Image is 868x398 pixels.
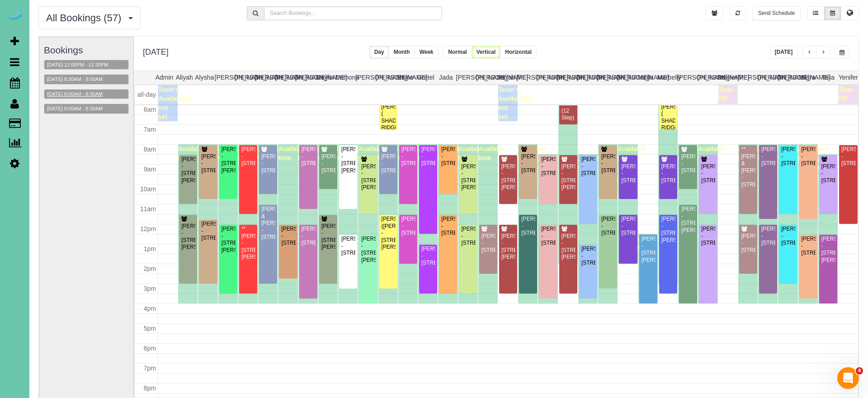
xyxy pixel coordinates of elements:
[621,216,635,237] div: [PERSON_NAME] - [STREET_ADDRESS]
[261,206,275,241] div: [PERSON_NAME] & [PERSON_NAME] - [STREET_ADDRESS]
[738,71,758,84] th: [PERSON_NAME]
[358,145,386,161] span: Available time
[758,71,778,84] th: [PERSON_NAME]
[598,145,626,161] span: Available time
[201,153,215,174] div: [PERSON_NAME] - [STREET_ADDRESS]
[44,45,129,55] h3: Bookings
[458,145,486,161] span: Available time
[818,71,839,84] th: Talia
[235,71,255,84] th: [PERSON_NAME]
[701,163,715,184] div: [PERSON_NAME] - [STREET_ADDRESS]
[798,71,818,84] th: Siara
[838,71,859,84] th: Yenifer
[144,166,156,173] span: 9am
[661,216,675,244] div: [PERSON_NAME] - [STREET_ADDRESS][PERSON_NAME]
[181,156,195,184] div: [PERSON_NAME] - [STREET_ADDRESS][PERSON_NAME]
[761,226,775,246] div: [PERSON_NAME] - [STREET_ADDRESS]
[461,163,476,191] div: [PERSON_NAME] - [STREET_ADDRESS][PERSON_NAME]
[778,145,806,161] span: Available time
[381,216,396,251] div: [PERSON_NAME] ([PERSON_NAME]) - [STREET_ADDRESS][PERSON_NAME]
[478,145,506,161] span: Available time
[144,345,156,352] span: 6pm
[541,226,555,246] div: [PERSON_NAME] - [STREET_ADDRESS]
[144,285,156,292] span: 3pm
[44,60,111,70] button: [DATE] 12:00PM - 12:30PM
[175,71,195,84] th: Aliyah
[698,145,726,161] span: Available time
[198,145,226,161] span: Available time
[436,71,456,84] th: Jada
[416,71,436,84] th: Gretel
[401,216,415,237] div: [PERSON_NAME] - [STREET_ADDRESS]
[341,236,355,256] div: [PERSON_NAME] - [STREET_ADDRESS]
[144,245,156,252] span: 1pm
[401,146,415,167] div: [PERSON_NAME] - [STREET_ADDRESS]
[681,206,695,234] div: [PERSON_NAME] - [STREET_ADDRESS][PERSON_NAME]
[181,223,195,251] div: [PERSON_NAME] - [STREET_ADDRESS][PERSON_NAME]
[557,71,577,84] th: [PERSON_NAME]
[321,153,335,174] div: [PERSON_NAME] - [STREET_ADDRESS]
[617,71,637,84] th: [PERSON_NAME]
[301,226,316,246] div: [PERSON_NAME] - [STREET_ADDRESS]
[443,46,472,59] button: Normal
[461,226,476,246] div: [PERSON_NAME] - [STREET_ADDRESS]
[821,236,835,264] div: [PERSON_NAME] - [STREET_ADDRESS][PERSON_NAME]
[798,145,826,161] span: Available time
[581,246,595,266] div: [PERSON_NAME] - [STREET_ADDRESS]
[355,71,376,84] th: [PERSON_NAME]
[241,146,255,167] div: [PERSON_NAME] - [STREET_ADDRESS]
[561,163,576,191] div: [PERSON_NAME] - [STREET_ADDRESS][PERSON_NAME]
[738,145,766,161] span: Available time
[770,46,798,59] button: [DATE]
[661,163,675,184] div: [PERSON_NAME] - [STREET_ADDRESS]
[335,71,356,84] th: Demona
[144,305,156,312] span: 4pm
[144,146,156,153] span: 8am
[537,71,557,84] th: [PERSON_NAME]
[144,325,156,332] span: 5pm
[781,226,795,246] div: [PERSON_NAME] - [STREET_ADDRESS]
[221,146,236,174] div: [PERSON_NAME] - [STREET_ADDRESS][PERSON_NAME]
[298,145,326,161] span: Available time
[415,46,439,59] button: Week
[621,163,635,184] div: [PERSON_NAME] - [STREET_ADDRESS]
[601,216,615,237] div: [PERSON_NAME] - [STREET_ADDRESS]
[516,71,537,84] th: [PERSON_NAME]
[361,236,375,264] div: [PERSON_NAME] - [STREET_ADDRESS][PERSON_NAME]
[521,153,535,174] div: [PERSON_NAME] - [STREET_ADDRESS]
[361,163,375,191] div: [PERSON_NAME] - [STREET_ADDRESS][PERSON_NAME]
[5,9,24,22] img: Automaid Logo
[801,146,816,167] div: [PERSON_NAME] - [STREET_ADDRESS]
[389,46,415,59] button: Month
[38,6,141,29] button: All Bookings (57)
[215,71,235,84] th: [PERSON_NAME]
[44,104,105,114] button: [DATE] 8:00AM - 8:30AM
[154,71,175,84] th: Admin
[472,46,501,59] button: Vertical
[421,146,435,167] div: [PERSON_NAME] - [STREET_ADDRESS]
[421,246,435,266] div: [PERSON_NAME] - [STREET_ADDRESS]
[241,226,255,261] div: **[PERSON_NAME] - [STREET_ADDRESS][PERSON_NAME]
[838,86,853,102] span: Time Off
[618,145,646,161] span: Available time
[501,233,515,261] div: [PERSON_NAME] - [STREET_ADDRESS][PERSON_NAME]
[496,71,517,84] th: Jerrah
[801,236,816,256] div: [PERSON_NAME] - [STREET_ADDRESS]
[369,46,389,59] button: Day
[761,146,775,167] div: [PERSON_NAME] - [STREET_ADDRESS]
[338,145,366,161] span: Available time
[396,71,416,84] th: Esme
[261,153,275,174] div: [PERSON_NAME] - [STREET_ADDRESS]
[295,71,316,84] th: [PERSON_NAME]
[578,155,606,171] span: Available time
[637,71,657,84] th: Lola
[678,145,706,161] span: Available time
[221,226,236,254] div: [PERSON_NAME] - [STREET_ADDRESS][PERSON_NAME]
[376,71,396,84] th: [PERSON_NAME]
[318,145,346,161] span: Available time
[741,146,755,188] div: **[PERSON_NAME] & [PERSON_NAME] - [STREET_ADDRESS]
[821,163,835,184] div: [PERSON_NAME] - [STREET_ADDRESS]
[701,226,715,246] div: [PERSON_NAME] - [STREET_ADDRESS]
[238,145,266,161] span: Available time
